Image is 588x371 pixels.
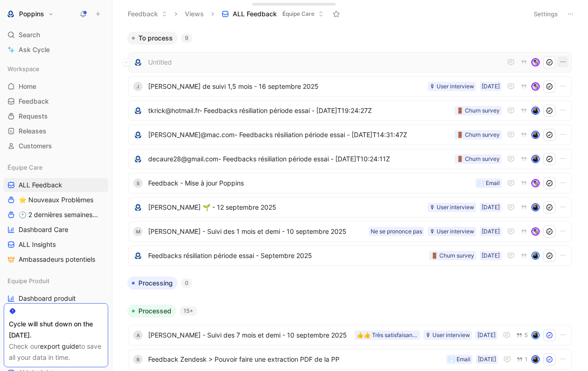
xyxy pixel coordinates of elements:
[233,9,277,19] span: ALL Feedback
[4,79,108,93] a: Home
[482,203,500,212] div: [DATE]
[133,130,143,139] img: logo
[19,10,44,18] h1: Poppins
[148,226,365,237] span: [PERSON_NAME] - Suivi des 1 mois et demi - 10 septembre 2025
[128,197,572,218] a: logo[PERSON_NAME] 🌱 - 12 septembre 2025[DATE]🎙 User interviewavatar
[133,251,143,260] img: logo
[4,238,108,252] a: ALL Insights
[4,208,108,222] a: 🕐 2 dernières semaines - Occurences
[181,33,192,43] div: 9
[127,32,177,45] button: To process
[19,294,76,303] span: Dashboard produit
[148,57,502,68] span: Untitled
[282,9,314,19] span: Équipe Care
[124,277,576,297] div: Processing0
[19,180,62,190] span: ALL Feedback
[532,356,539,363] img: avatar
[148,354,443,365] span: Feedback Zendesk > Pouvoir faire une extraction PDF de la PP
[19,29,40,40] span: Search
[525,357,528,362] span: 1
[138,33,173,43] span: To process
[148,178,472,189] span: Feedback - Mise à jour Poppins
[4,193,108,207] a: ⭐ Nouveaux Problèmes
[524,332,528,338] span: 5
[457,106,500,115] div: 🚪 Churn survey
[4,7,56,20] button: PoppinsPoppins
[4,252,108,266] a: Ambassadeurs potentiels
[532,107,539,114] img: avatar
[148,81,424,92] span: [PERSON_NAME] de suivi 1,5 mois - 16 septembre 2025
[9,318,103,341] div: Cycle will shut down on the [DATE].
[217,7,328,21] button: ALL FeedbackÉquipe Care
[430,203,474,212] div: 🎙 User interview
[124,32,576,269] div: To process9
[425,331,470,340] div: 🎙 User interview
[431,251,474,260] div: 🚪 Churn survey
[4,274,108,288] div: Equipe Produit
[19,112,48,121] span: Requests
[430,82,474,91] div: 🎙 User interview
[128,52,572,73] a: logoUntitledavatar
[532,204,539,211] img: avatar
[4,291,108,305] a: Dashboard produit
[138,306,171,316] span: Processed
[138,278,173,288] span: Processing
[133,106,143,115] img: logo
[478,355,496,364] div: [DATE]
[180,306,197,316] div: 15+
[532,156,539,162] img: avatar
[357,331,418,340] div: 👍👍 Très satisfaisant (>= 4))
[532,180,539,186] img: avatar
[371,227,422,236] div: Ne se prononce pas
[7,276,50,285] span: Equipe Produit
[127,277,177,290] button: Processing
[532,83,539,90] img: avatar
[19,240,56,249] span: ALL Insights
[19,82,36,91] span: Home
[19,255,95,264] span: Ambassadeurs potentiels
[19,126,46,136] span: Releases
[4,62,108,76] div: Workspace
[4,160,108,266] div: Équipe CareALL Feedback⭐ Nouveaux Problèmes🕐 2 dernières semaines - OccurencesDashboard CareALL I...
[532,132,539,138] img: avatar
[529,7,562,20] button: Settings
[19,141,52,151] span: Customers
[4,43,108,57] a: Ask Cycle
[148,105,451,116] span: tkrick@hotmail.fr- Feedbacks résiliation période essai - [DATE]T19:24:27Z
[448,355,470,364] div: ✉️ Email
[19,210,98,219] span: 🕐 2 dernières semaines - Occurences
[181,278,192,288] div: 0
[148,202,424,213] span: [PERSON_NAME] 🌱 - 12 septembre 2025
[9,341,103,363] div: Check our to save all your data in time.
[4,223,108,237] a: Dashboard Care
[148,153,451,165] span: decaure28@gmail.com- Feedbacks résiliation période essai - [DATE]T10:24:11Z
[4,178,108,192] a: ALL Feedback
[19,195,93,205] span: ⭐ Nouveaux Problèmes
[128,173,572,193] a: SFeedback - Mise à jour Poppins✉️ Emailavatar
[128,245,572,266] a: logoFeedbacks résiliation période essai - Septembre 2025[DATE]🚪 Churn surveyavatar
[19,225,68,234] span: Dashboard Care
[127,305,176,318] button: Processed
[19,97,49,106] span: Feedback
[133,331,143,340] div: A
[532,332,539,338] img: avatar
[457,130,500,139] div: 🚪 Churn survey
[4,94,108,108] a: Feedback
[133,227,143,236] div: M
[457,154,500,164] div: 🚪 Churn survey
[515,354,529,364] button: 1
[128,221,572,242] a: M[PERSON_NAME] - Suivi des 1 mois et demi - 10 septembre 2025[DATE]🎙 User interviewNe se prononce...
[133,58,143,67] img: logo
[133,355,143,364] div: B
[4,109,108,123] a: Requests
[477,331,496,340] div: [DATE]
[133,203,143,212] img: logo
[128,76,572,97] a: J[PERSON_NAME] de suivi 1,5 mois - 16 septembre 2025[DATE]🎙 User interviewavatar
[4,160,108,174] div: Équipe Care
[430,227,474,236] div: 🎙 User interview
[532,252,539,259] img: avatar
[482,251,500,260] div: [DATE]
[4,28,108,42] div: Search
[40,342,79,350] a: export guide
[128,149,572,169] a: logodecaure28@gmail.com- Feedbacks résiliation période essai - [DATE]T10:24:11Z🚪 Churn surveyavatar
